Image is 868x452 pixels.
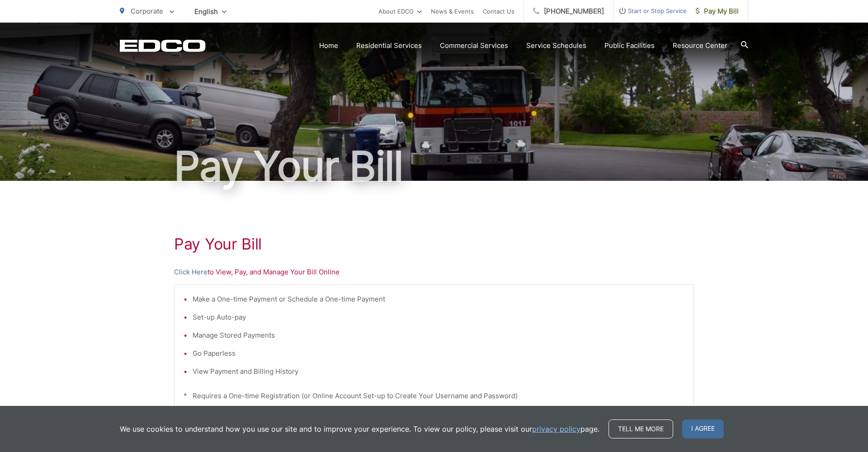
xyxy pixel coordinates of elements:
[120,424,599,434] p: We use cookies to understand how you use our site and to improve your experience. To view our pol...
[193,330,684,341] li: Manage Stored Payments
[174,235,694,253] h1: Pay Your Bill
[319,40,338,51] a: Home
[193,366,684,377] li: View Payment and Billing History
[120,39,206,52] a: EDCD logo. Return to the homepage.
[131,7,163,15] span: Corporate
[431,6,474,17] a: News & Events
[673,40,727,51] a: Resource Center
[526,40,586,51] a: Service Schedules
[174,267,694,278] p: to View, Pay, and Manage Your Bill Online
[682,419,724,438] span: I agree
[532,424,580,434] a: privacy policy
[609,419,673,438] a: Tell me more
[184,391,684,401] p: * Requires a One-time Registration (or Online Account Set-up to Create Your Username and Password)
[193,348,684,359] li: Go Paperless
[174,267,208,278] a: Click Here
[440,40,508,51] a: Commercial Services
[356,40,422,51] a: Residential Services
[483,6,514,17] a: Contact Us
[193,294,684,305] li: Make a One-time Payment or Schedule a One-time Payment
[378,6,422,17] a: About EDCO
[120,144,748,189] h1: Pay Your Bill
[604,40,655,51] a: Public Facilities
[188,4,233,19] span: English
[193,312,684,323] li: Set-up Auto-pay
[696,6,739,17] span: Pay My Bill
